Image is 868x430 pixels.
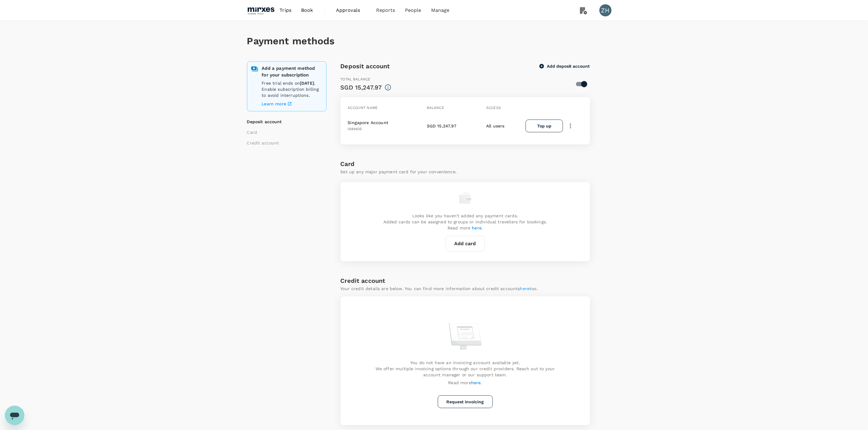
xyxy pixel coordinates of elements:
h6: Credit account [341,276,386,286]
p: You do not have an invoicing account available yet. We offer multiple invoicing options through o... [358,360,573,378]
a: here [472,225,482,230]
li: Deposit account [247,119,323,125]
h6: Deposit account [341,61,390,71]
button: Top up [526,120,563,132]
div: SGD 15,247.97 [341,83,382,92]
a: here [471,380,481,385]
p: Read more . [358,380,573,386]
a: Learn more [262,100,323,107]
span: Total balance [341,77,371,81]
img: empty [459,192,471,204]
p: Your credit details are below. You can find more information about credit accounts too. [341,286,538,292]
iframe: Button to launch messaging window [5,406,24,425]
span: Approvals [336,7,366,14]
p: Free trial ends on . Enable subscription billing to avoid interruptions. [262,80,323,98]
p: Looks like you haven't added any payment cards. Added cards can be assigned to groups or individu... [383,213,547,231]
div: ZH [599,4,612,16]
span: Reports [376,7,395,14]
img: Mirxes Holding Pte Ltd [247,4,275,17]
span: Account name [348,106,378,110]
p: SGD 15,247.97 [427,123,457,129]
b: [DATE] [300,81,314,86]
span: Trips [280,7,291,14]
button: Add deposit account [540,63,590,69]
h6: Card [341,159,590,169]
li: Credit account [247,140,323,146]
p: Learn more [262,101,286,107]
span: Balance [427,106,444,110]
a: here [520,286,530,291]
span: All users [486,124,504,128]
p: Set up any major payment card for your convenience. [341,169,590,175]
button: Request invoicing [438,395,493,408]
span: Manage [431,7,450,14]
h1: Payment methods [247,36,621,47]
span: I984605 [348,127,362,131]
span: Access [486,106,501,110]
p: Singapore Account [348,120,389,126]
span: People [405,7,421,14]
li: Card [247,129,323,135]
span: Book [301,7,313,14]
p: Add a payment method for your subscription [262,65,323,78]
button: Add card [446,236,485,252]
